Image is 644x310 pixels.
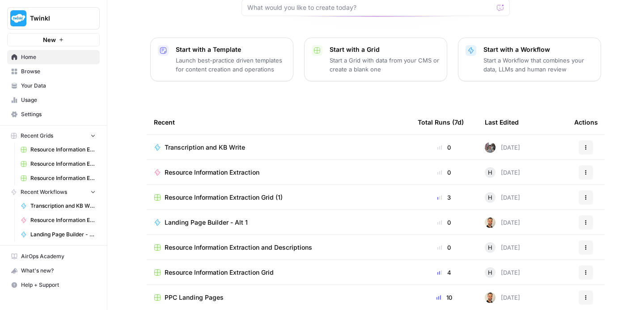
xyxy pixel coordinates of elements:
[485,110,519,134] div: Last Edited
[304,38,447,81] button: Start with a GridStart a Grid with data from your CMS or create a blank one
[488,168,492,177] span: H
[154,243,403,252] a: Resource Information Extraction and Descriptions
[485,142,496,153] img: a2mlt6f1nb2jhzcjxsuraj5rj4vi
[21,82,96,90] span: Your Data
[21,110,96,118] span: Settings
[17,227,100,242] a: Landing Page Builder - Alt 1
[154,293,403,302] a: PPC Landing Pages
[17,213,100,227] a: Resource Information Extraction
[30,146,96,154] span: Resource Information Extraction Grid (1)
[165,143,245,152] span: Transcription and KB Write
[7,107,100,121] a: Settings
[154,143,403,152] a: Transcription and KB Write
[7,278,100,292] button: Help + Support
[165,168,259,177] span: Resource Information Extraction
[165,243,312,252] span: Resource Information Extraction and Descriptions
[418,193,470,202] div: 3
[485,217,496,228] img: ggqkytmprpadj6gr8422u7b6ymfp
[154,268,403,277] a: Resource Information Extraction Grid
[418,110,464,134] div: Total Runs (7d)
[485,167,520,178] div: [DATE]
[7,79,100,93] a: Your Data
[485,292,496,303] img: ggqkytmprpadj6gr8422u7b6ymfp
[17,157,100,171] a: Resource Information Extraction and Descriptions
[574,110,598,134] div: Actions
[8,264,99,277] div: What's new?
[7,185,100,199] button: Recent Workflows
[485,192,520,203] div: [DATE]
[165,268,274,277] span: Resource Information Extraction Grid
[7,7,100,29] button: Workspace: Twinkl
[43,35,56,44] span: New
[247,3,493,12] input: What would you like to create today?
[7,50,100,64] a: Home
[485,242,520,253] div: [DATE]
[154,193,403,202] a: Resource Information Extraction Grid (1)
[418,168,470,177] div: 0
[154,218,403,227] a: Landing Page Builder - Alt 1
[330,45,440,54] p: Start with a Grid
[418,268,470,277] div: 4
[165,218,248,227] span: Landing Page Builder - Alt 1
[17,199,100,213] a: Transcription and KB Write
[7,33,100,46] button: New
[485,292,520,303] div: [DATE]
[21,53,96,61] span: Home
[418,243,470,252] div: 0
[176,45,286,54] p: Start with a Template
[176,56,286,74] p: Launch best-practice driven templates for content creation and operations
[21,281,96,289] span: Help + Support
[30,14,84,23] span: Twinkl
[7,249,100,264] a: AirOps Academy
[7,264,100,278] button: What's new?
[30,216,96,224] span: Resource Information Extraction
[165,193,283,202] span: Resource Information Extraction Grid (1)
[7,64,100,79] a: Browse
[418,293,470,302] div: 10
[21,96,96,104] span: Usage
[17,142,100,157] a: Resource Information Extraction Grid (1)
[30,160,96,168] span: Resource Information Extraction and Descriptions
[7,93,100,107] a: Usage
[154,110,403,134] div: Recent
[485,142,520,153] div: [DATE]
[418,143,470,152] div: 0
[10,10,26,26] img: Twinkl Logo
[150,38,293,81] button: Start with a TemplateLaunch best-practice driven templates for content creation and operations
[485,267,520,278] div: [DATE]
[483,56,593,74] p: Start a Workflow that combines your data, LLMs and human review
[458,38,601,81] button: Start with a WorkflowStart a Workflow that combines your data, LLMs and human review
[154,168,403,177] a: Resource Information Extraction
[7,129,100,142] button: Recent Grids
[483,45,593,54] p: Start with a Workflow
[165,293,224,302] span: PPC Landing Pages
[330,56,440,74] p: Start a Grid with data from your CMS or create a blank one
[488,268,492,277] span: H
[30,230,96,239] span: Landing Page Builder - Alt 1
[30,174,96,182] span: Resource Information Extraction Grid
[21,67,96,75] span: Browse
[30,202,96,210] span: Transcription and KB Write
[21,252,96,260] span: AirOps Academy
[488,193,492,202] span: H
[418,218,470,227] div: 0
[488,243,492,252] span: H
[21,188,67,196] span: Recent Workflows
[17,171,100,185] a: Resource Information Extraction Grid
[21,132,53,140] span: Recent Grids
[485,217,520,228] div: [DATE]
